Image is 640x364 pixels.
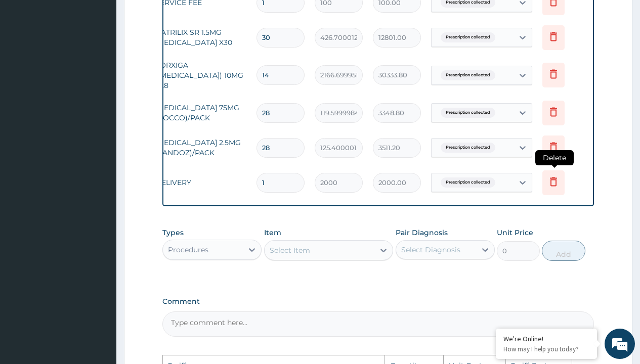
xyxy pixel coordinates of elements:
[503,334,589,343] div: We're Online!
[396,227,448,238] label: Pair Diagnosis
[150,98,251,128] td: [MEDICAL_DATA] 75MG (POCCO)/PACK
[441,70,495,80] span: Prescription collected
[401,245,460,255] div: Select Diagnosis
[441,32,495,42] span: Prescription collected
[542,241,585,261] button: Add
[503,345,589,353] p: How may I help you today?
[270,245,310,255] div: Select Item
[497,227,533,238] label: Unit Price
[441,108,495,118] span: Prescription collected
[441,177,495,188] span: Prescription collected
[5,250,193,286] textarea: Type your message and hit 'Enter'
[168,245,208,255] div: Procedures
[162,229,184,237] label: Types
[150,132,251,163] td: [MEDICAL_DATA] 2.5MG (SANDOZ)/PACK
[59,114,140,216] span: We're online!
[19,51,41,76] img: d_794563401_company_1708531726252_794563401
[150,172,251,193] td: DELIVERY
[166,5,190,29] div: Minimize live chat window
[162,297,594,306] label: Comment
[53,57,170,70] div: Chat with us now
[150,22,251,53] td: NATRILIX SR 1.5MG [MEDICAL_DATA] X30
[441,143,495,153] span: Prescription collected
[150,55,251,96] td: FORXIGA ([MEDICAL_DATA]) 10MG X28
[535,150,574,165] span: Delete
[264,227,281,238] label: Item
